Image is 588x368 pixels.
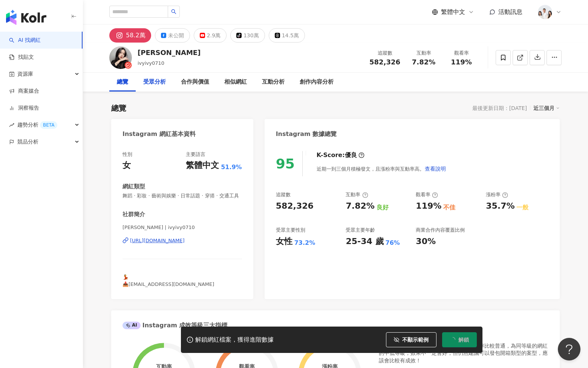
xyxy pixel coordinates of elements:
a: 找貼文 [9,53,34,61]
span: 舞蹈 · 彩妝 · 藝術與娛樂 · 日常話題 · 穿搭 · 交通工具 [122,192,242,199]
div: 582,326 [276,200,314,212]
div: K-Score : [317,151,364,159]
div: 73.2% [294,239,315,247]
div: 商業合作內容覆蓋比例 [416,227,465,234]
div: 女性 [276,236,292,247]
span: rise [9,122,14,128]
div: 良好 [377,203,389,212]
a: searchAI 找網紅 [9,37,41,44]
div: 創作內容分析 [300,78,334,87]
button: 查看說明 [424,161,446,176]
span: 51.9% [221,163,242,171]
span: 解鎖 [458,337,469,343]
span: 競品分析 [17,133,38,150]
a: 洞察報告 [9,104,39,112]
div: 30% [416,236,436,247]
div: 受眾分析 [143,78,166,87]
span: loading [450,336,456,343]
div: 總覽 [117,78,128,87]
div: 不佳 [443,203,455,212]
div: Instagram 數據總覽 [276,130,337,138]
span: 資源庫 [17,66,33,82]
div: 漲粉率 [486,191,508,198]
img: KOL Avatar [109,46,132,69]
button: 14.5萬 [269,28,305,43]
div: 最後更新日期：[DATE] [472,105,527,111]
div: 2.9萬 [207,30,220,41]
div: 近期一到三個月積極發文，且漲粉率與互動率高。 [317,161,446,176]
span: [PERSON_NAME] | ivyivy0710 [122,224,242,231]
a: 商案媒合 [9,87,39,95]
div: 解鎖網紅檔案，獲得進階數據 [195,336,274,344]
button: 130萬 [230,28,265,43]
div: 合作與價值 [181,78,209,87]
div: Instagram 網紅基本資料 [122,130,196,138]
div: 14.5萬 [282,30,299,41]
div: 女 [122,160,131,171]
div: 網紅類型 [122,183,145,191]
span: 💃 📥[EMAIL_ADDRESS][DOMAIN_NAME] [122,274,214,287]
div: 總覽 [111,103,126,113]
div: 優良 [345,151,357,159]
span: 不顯示範例 [402,337,429,343]
span: 7.82% [412,58,435,66]
div: 社群簡介 [122,211,145,218]
span: 活動訊息 [498,8,522,15]
div: 觀看率 [447,49,476,57]
button: 2.9萬 [194,28,227,43]
div: 7.82% [346,200,374,212]
div: 追蹤數 [276,191,291,198]
div: Instagram 成效等級三大指標 [122,321,227,330]
div: 25-34 歲 [346,236,383,247]
div: 95 [276,156,295,171]
span: 繁體中文 [441,8,465,16]
div: 追蹤數 [369,49,400,57]
div: 該網紅的互動率和漲粉率都不錯，唯獨觀看率比較普通，為同等級的網紅的中低等級，效果不一定會好，但仍然建議可以發包開箱類型的案型，應該會比較有成效！ [379,342,548,365]
div: AI [122,322,141,329]
div: 受眾主要性別 [276,227,305,234]
div: 35.7% [486,200,514,212]
div: 性別 [122,151,132,158]
span: 582,326 [369,58,400,66]
div: 繁體中文 [186,160,219,171]
div: 互動分析 [262,78,285,87]
div: 未公開 [168,30,184,41]
img: logo [6,10,46,25]
div: 58.2萬 [126,30,145,41]
button: 58.2萬 [109,28,151,43]
span: 趨勢分析 [17,116,57,133]
span: search [171,9,176,14]
span: ivyivy0710 [138,60,164,66]
div: 相似網紅 [224,78,247,87]
div: [URL][DOMAIN_NAME] [130,237,185,244]
img: 20231221_NR_1399_Small.jpg [538,5,552,19]
div: 互動率 [346,191,368,198]
button: 未公開 [155,28,190,43]
div: 130萬 [243,30,259,41]
span: 119% [451,58,472,66]
div: 觀看率 [416,191,438,198]
button: 不顯示範例 [386,332,436,347]
div: 互動率 [409,49,438,57]
div: 主要語言 [186,151,205,158]
div: [PERSON_NAME] [138,48,201,57]
div: BETA [40,121,57,129]
a: [URL][DOMAIN_NAME] [122,237,242,244]
div: 119% [416,200,441,212]
div: 一般 [516,203,528,212]
div: 受眾主要年齡 [346,227,375,234]
span: 查看說明 [425,166,446,172]
div: 近三個月 [533,103,560,113]
div: 76% [386,239,400,247]
button: 解鎖 [442,332,477,347]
